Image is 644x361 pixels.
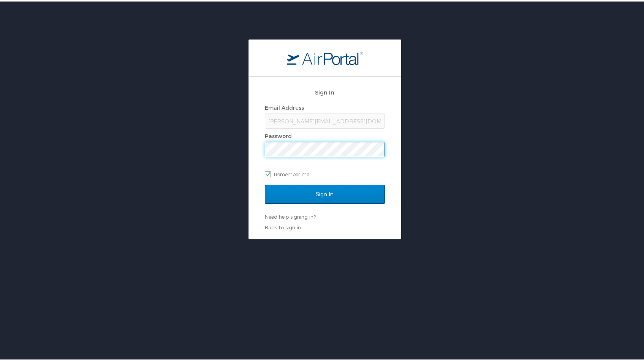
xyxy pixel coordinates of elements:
label: Password [265,131,292,138]
label: Remember me [265,167,385,178]
label: Email Address [265,103,304,109]
input: Sign In [265,183,385,202]
img: logo [287,50,363,63]
a: Back to sign in [265,223,301,229]
h2: Sign In [265,87,385,95]
a: Need help signing in? [265,212,316,218]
